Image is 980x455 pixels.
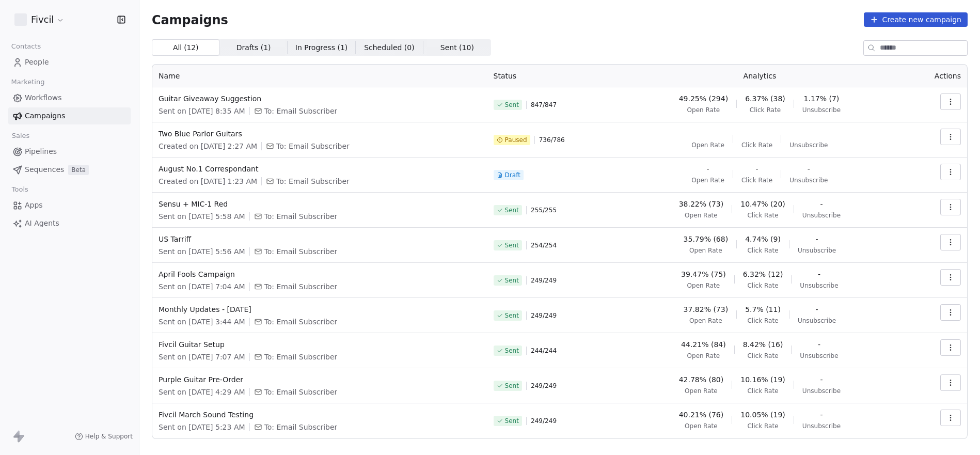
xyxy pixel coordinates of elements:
span: To: Email Subscriber [264,352,338,362]
span: Monthly Updates - [DATE] [159,304,481,315]
span: To: Email Subscriber [264,106,338,116]
span: Help & Support [85,432,133,441]
span: Click Rate [747,352,778,360]
span: Guitar Giveaway Suggestion [159,93,481,104]
span: Unsubscribe [798,246,836,255]
span: Fivcil Guitar Setup [159,339,481,350]
th: Analytics [617,65,904,87]
span: Campaigns [25,111,65,121]
span: To: Email Subscriber [264,246,338,257]
span: - [820,199,823,209]
span: Sequences [25,164,64,175]
span: Click Rate [747,246,778,255]
span: Open Rate [691,176,724,184]
span: Two Blue Parlor Guitars [159,129,481,139]
span: Sent [505,206,519,214]
span: 254 / 254 [531,241,557,249]
span: Pipelines [25,146,57,157]
span: Apps [25,200,43,211]
span: 40.21% (76) [679,410,724,420]
span: Workflows [25,92,62,103]
span: In Progress ( 1 ) [295,42,348,53]
span: 10.16% (19) [740,374,785,385]
span: Sales [7,128,34,144]
span: Draft [505,171,520,179]
a: Pipelines [8,143,131,160]
span: 49.25% (294) [679,93,728,104]
span: Open Rate [691,141,724,149]
span: Sent on [DATE] 7:04 AM [159,281,245,292]
span: Sent on [DATE] 5:58 AM [159,211,245,222]
span: 37.82% (73) [684,304,729,315]
span: To: Email Subscriber [264,422,338,432]
span: 42.78% (80) [679,374,724,385]
span: Paused [505,136,527,144]
span: Created on [DATE] 1:23 AM [159,176,257,186]
span: - [816,234,818,244]
span: - [820,410,823,420]
span: 249 / 249 [531,382,557,390]
span: Open Rate [689,246,722,255]
span: Fivcil March Sound Testing [159,410,481,420]
span: 4.74% (9) [745,234,781,244]
span: 6.32% (12) [743,269,783,279]
span: 38.22% (73) [679,199,724,209]
span: Created on [DATE] 2:27 AM [159,141,257,151]
span: 736 / 786 [539,136,565,144]
span: Open Rate [687,106,720,114]
span: To: Email Subscriber [264,317,338,327]
span: To: Email Subscriber [276,141,350,151]
span: - [808,164,810,174]
span: - [816,304,818,315]
span: Open Rate [685,211,718,219]
button: Fivcil [12,11,67,28]
span: Sent on [DATE] 7:07 AM [159,352,245,362]
span: - [818,269,820,279]
span: Sent on [DATE] 5:23 AM [159,422,245,432]
span: Purple Guitar Pre-Order [159,374,481,385]
span: Sent ( 10 ) [440,42,474,53]
span: Beta [68,165,89,175]
span: Campaigns [152,12,228,27]
span: Sensu + MIC-1 Red [159,199,481,209]
span: Unsubscribe [802,106,841,114]
span: Open Rate [687,281,720,290]
span: 847 / 847 [531,101,557,109]
span: 10.47% (20) [740,199,785,209]
span: 249 / 249 [531,417,557,425]
span: - [820,374,823,385]
span: Sent [505,241,519,249]
span: Click Rate [747,422,778,430]
span: Drafts ( 1 ) [236,42,271,53]
th: Actions [903,65,967,87]
th: Name [152,65,487,87]
span: 10.05% (19) [740,410,785,420]
span: 1.17% (7) [804,93,840,104]
span: People [25,57,49,68]
span: Click Rate [741,176,772,184]
span: - [756,164,758,174]
span: Sent on [DATE] 4:29 AM [159,387,245,397]
span: Open Rate [687,352,720,360]
span: Sent [505,311,519,320]
span: Unsubscribe [800,281,838,290]
span: To: Email Subscriber [264,387,338,397]
span: Unsubscribe [798,317,836,325]
span: 6.37% (38) [745,93,785,104]
span: Unsubscribe [802,422,841,430]
span: Click Rate [747,211,778,219]
span: Click Rate [747,281,778,290]
a: AI Agents [8,215,131,232]
span: 44.21% (84) [681,339,726,350]
span: Sent on [DATE] 3:44 AM [159,317,245,327]
span: To: Email Subscriber [264,211,338,222]
span: Sent [505,276,519,285]
a: SequencesBeta [8,161,131,178]
span: - [818,339,820,350]
span: Unsubscribe [802,387,841,395]
span: Sent [505,417,519,425]
span: 8.42% (16) [743,339,783,350]
span: Sent [505,382,519,390]
span: Click Rate [747,317,778,325]
span: To: Email Subscriber [276,176,350,186]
